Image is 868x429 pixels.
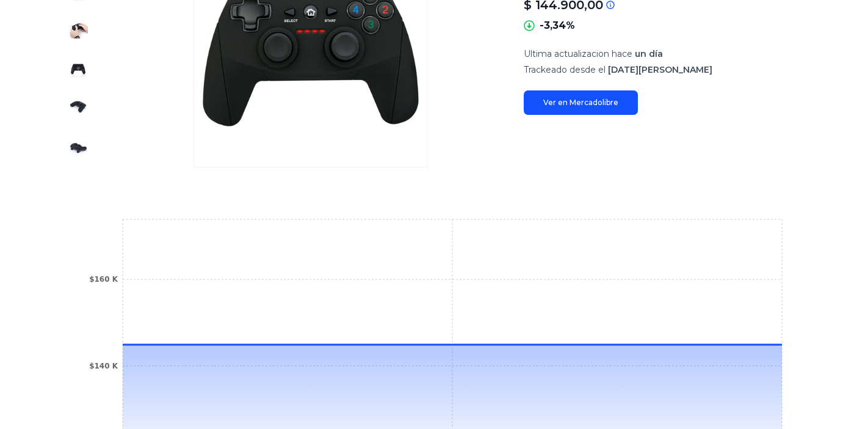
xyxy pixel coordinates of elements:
a: Ver en Mercadolibre [524,90,638,115]
span: Ultima actualizacion hace [524,48,632,59]
img: Control Gamepad Inalámbrico, Redragon Harrow G808, Pc / Ps3 [68,21,88,40]
span: [DATE][PERSON_NAME] [608,64,712,75]
tspan: $160 K [89,275,118,284]
p: -3,34% [540,18,575,33]
tspan: $140 K [89,362,118,370]
img: Control Gamepad Inalámbrico, Redragon Harrow G808, Pc / Ps3 [68,99,88,119]
span: un día [635,48,663,59]
span: Trackeado desde el [524,64,606,75]
img: Control Gamepad Inalámbrico, Redragon Harrow G808, Pc / Ps3 [68,138,88,158]
img: Control Gamepad Inalámbrico, Redragon Harrow G808, Pc / Ps3 [68,60,88,79]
